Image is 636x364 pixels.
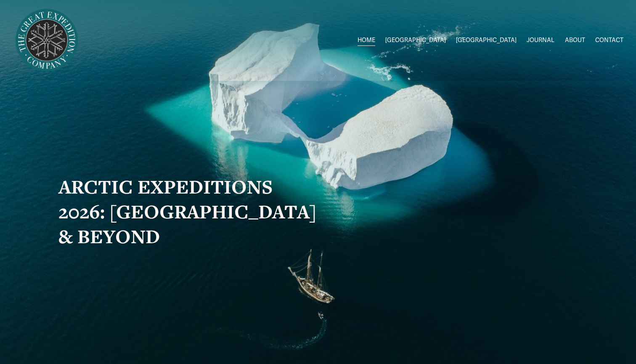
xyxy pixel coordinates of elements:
[565,35,585,47] a: ABOUT
[385,35,446,46] span: [GEOGRAPHIC_DATA]
[456,35,517,47] a: folder dropdown
[595,35,623,47] a: CONTACT
[527,35,554,47] a: JOURNAL
[385,35,446,47] a: folder dropdown
[358,35,375,47] a: HOME
[58,174,321,249] strong: ARCTIC EXPEDITIONS 2026: [GEOGRAPHIC_DATA] & BEYOND
[13,6,81,74] img: Arctic Expeditions
[456,35,517,46] span: [GEOGRAPHIC_DATA]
